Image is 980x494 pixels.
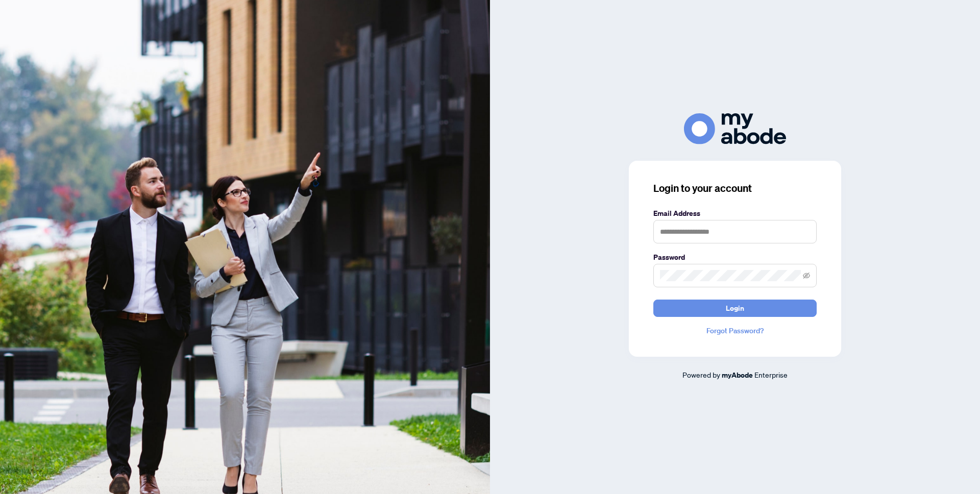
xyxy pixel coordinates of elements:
a: myAbode [722,369,753,381]
span: Powered by [682,370,720,379]
span: Login [726,300,744,316]
h3: Login to your account [653,181,817,195]
a: Forgot Password? [653,325,817,336]
span: Enterprise [754,370,788,379]
img: ma-logo [684,113,786,144]
label: Password [653,252,817,263]
span: eye-invisible [803,272,810,279]
button: Login [653,300,817,317]
label: Email Address [653,208,817,219]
